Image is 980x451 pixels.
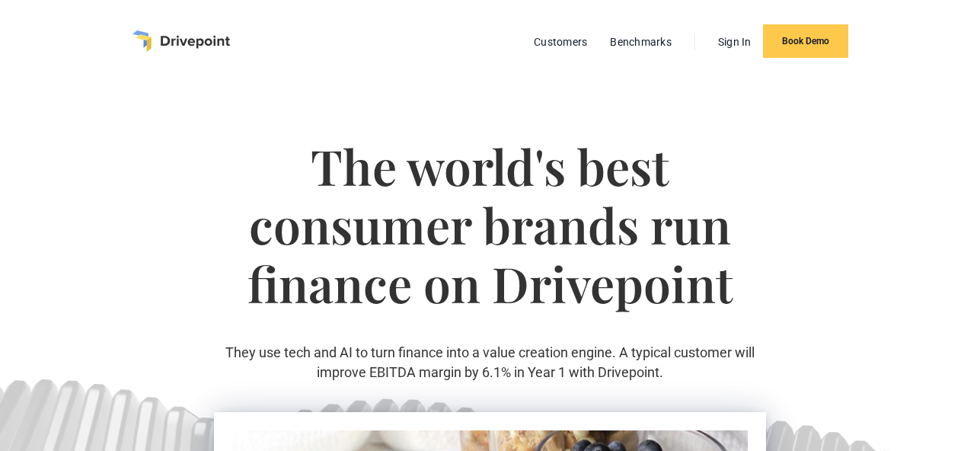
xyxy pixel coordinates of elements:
[132,30,230,52] a: home
[710,32,759,52] a: Sign In
[214,137,765,343] h1: The world's best consumer brands run finance on Drivepoint
[602,32,679,52] a: Benchmarks
[526,32,595,52] a: Customers
[763,24,848,58] a: Book Demo
[214,343,765,381] p: They use tech and AI to turn finance into a value creation engine. A typical customer will improv...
